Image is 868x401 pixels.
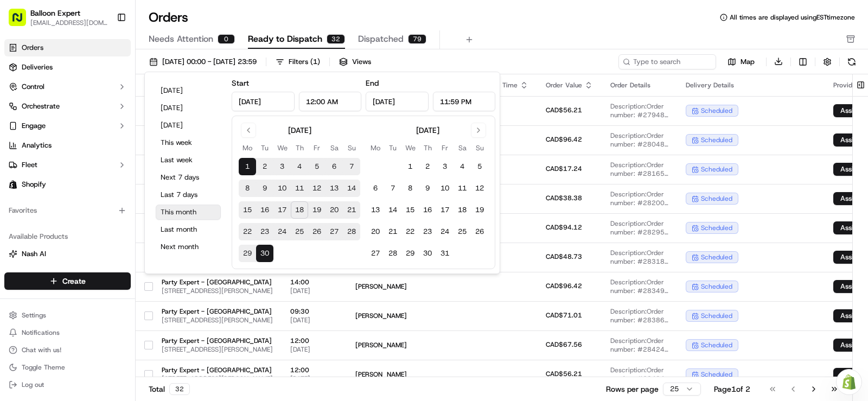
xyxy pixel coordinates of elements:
button: 18 [291,201,308,219]
span: Analytics [22,141,52,150]
button: 6 [325,158,343,175]
button: 20 [325,201,343,219]
button: Create [4,272,131,290]
a: Powered byPylon [76,239,131,248]
span: Map [741,57,755,67]
button: 23 [256,223,273,240]
button: 27 [325,223,343,240]
span: [DATE] [96,168,118,177]
span: Fleet [22,160,37,170]
button: Refresh [844,54,859,69]
span: Pylon [108,240,131,248]
button: 7 [343,158,360,175]
button: 11 [291,180,308,197]
button: Engage [4,117,131,135]
label: End [366,78,379,88]
button: Nash AI [4,245,131,263]
div: 79 [408,34,426,44]
span: [PERSON_NAME] [355,370,461,379]
button: 19 [308,201,325,219]
button: Views [334,54,376,69]
button: 26 [308,223,325,240]
button: 13 [367,201,384,219]
button: 23 [419,223,436,240]
button: 11 [454,180,471,197]
span: scheduled [701,136,732,144]
button: [DATE] [156,118,221,133]
button: 16 [256,201,273,219]
th: Wednesday [401,142,419,154]
button: 1 [239,158,256,175]
div: 0 [218,34,235,44]
span: All times are displayed using EST timezone [730,13,855,22]
img: 1736555255976-a54dd68f-1ca7-489b-9aae-adbdc363a1c4 [22,169,30,177]
th: Thursday [419,142,436,154]
button: Go to next month [471,123,486,138]
span: Description: Order number: #28424 for [PERSON_NAME] [610,336,668,354]
span: scheduled [701,282,732,291]
button: 12 [308,180,325,197]
input: Got a question? Start typing here... [28,70,195,81]
span: 12:00 [290,366,338,374]
span: 12:00 [290,336,338,345]
button: [DATE] 00:00 - [DATE] 23:59 [144,54,261,69]
span: Control [22,82,44,92]
span: Settings [22,311,46,320]
div: 📗 [11,214,20,223]
span: [PERSON_NAME] [355,341,461,349]
button: 2 [419,158,436,175]
span: scheduled [701,106,732,115]
span: [DATE] [290,374,338,383]
input: Date [232,92,295,111]
button: 17 [436,201,454,219]
span: scheduled [701,253,732,262]
span: 09:30 [290,307,338,316]
img: 1736555255976-a54dd68f-1ca7-489b-9aae-adbdc363a1c4 [11,104,30,123]
p: Rows per page [606,384,659,394]
h1: Orders [149,9,188,26]
span: Description: Order number: #28386 for [PERSON_NAME] [610,307,668,324]
button: Settings [4,308,131,323]
button: 4 [291,158,308,175]
span: Party Expert - [GEOGRAPHIC_DATA] [162,336,273,345]
input: Time [433,92,496,111]
button: 8 [239,180,256,197]
div: Order Value [546,81,593,90]
span: Party Expert - [GEOGRAPHIC_DATA] [162,278,273,287]
button: Chat with us! [4,342,131,358]
span: Description: Order number: #28349 for [PERSON_NAME] [610,278,668,295]
th: Saturday [325,142,343,154]
span: Description: Order number: #28318 for [PERSON_NAME] [610,249,668,266]
span: ( 1 ) [310,57,320,67]
span: Chat with us! [22,346,61,354]
button: 7 [384,180,401,197]
span: Shopify [22,180,46,189]
button: 2 [256,158,273,175]
button: 16 [419,201,436,219]
button: Orchestrate [4,98,131,115]
button: 9 [256,180,273,197]
button: 14 [384,201,401,219]
a: Nash AI [9,249,126,259]
span: [DATE] 00:00 - [DATE] 23:59 [162,57,257,67]
button: Fleet [4,156,131,174]
button: 22 [239,223,256,240]
span: Party Expert - [GEOGRAPHIC_DATA] [162,307,273,316]
label: Start [232,78,249,88]
button: See all [168,139,197,152]
span: [PERSON_NAME] [34,168,88,177]
input: Type to search [618,54,716,69]
span: Balloon Expert [30,8,80,18]
span: [PERSON_NAME] [355,311,461,320]
a: 📗Knowledge Base [7,209,87,228]
th: Monday [367,142,384,154]
span: Engage [22,121,46,131]
button: [DATE] [156,100,221,116]
button: 31 [436,245,454,262]
span: CAD$94.12 [546,223,582,232]
span: [DATE] [290,345,338,354]
span: [STREET_ADDRESS][PERSON_NAME] [162,374,273,383]
a: Deliveries [4,59,131,76]
button: Filters(1) [271,54,325,69]
button: 19 [471,201,488,219]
